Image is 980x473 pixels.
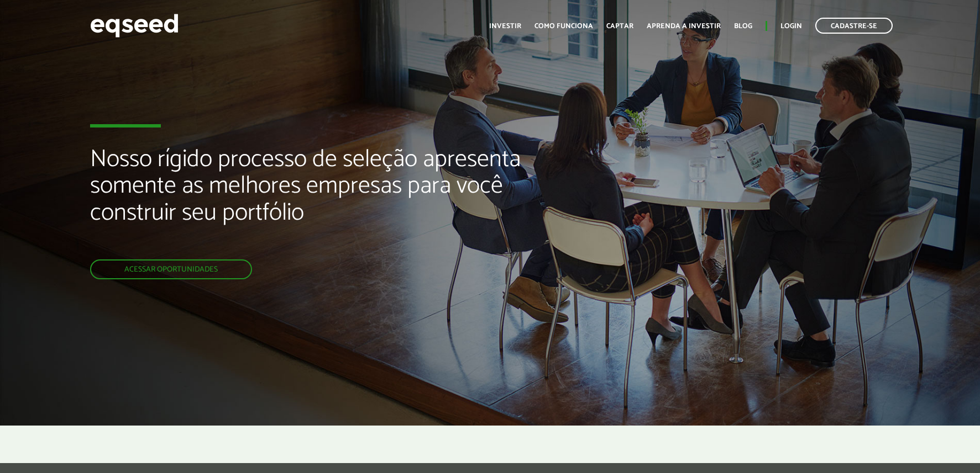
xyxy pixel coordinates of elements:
h2: Nosso rígido processo de seleção apresenta somente as melhores empresas para você construir seu p... [90,146,564,259]
a: Captar [606,23,633,30]
a: Blog [734,23,752,30]
a: Acessar oportunidades [90,259,252,279]
a: Investir [489,23,521,30]
a: Login [780,23,802,30]
img: EqSeed [90,11,179,40]
a: Cadastre-se [815,18,893,34]
a: Como funciona [534,23,593,30]
a: Aprenda a investir [647,23,721,30]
